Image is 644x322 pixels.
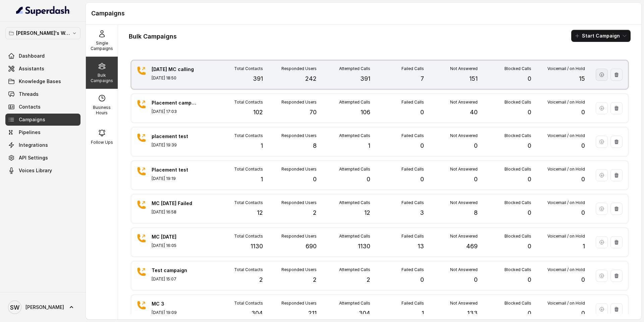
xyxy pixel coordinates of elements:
[152,66,199,73] p: [DATE] MC calling
[19,154,48,161] span: API Settings
[19,53,45,59] span: Dashboard
[19,129,41,136] span: Pipelines
[339,100,370,105] p: Attempted Calls
[251,242,263,251] p: 1130
[16,29,70,37] p: [PERSON_NAME]'s Workspace
[257,208,263,217] p: 12
[528,242,531,251] p: 0
[547,66,585,71] p: Voicemail / on Hold
[152,75,199,81] p: [DATE] 18:50
[571,30,631,42] button: Start Campaign
[450,267,478,272] p: Not Answered
[401,301,424,306] p: Failed Calls
[19,65,44,72] span: Assistants
[474,141,478,150] p: 0
[281,100,317,105] p: Responded Users
[234,167,263,172] p: Total Contacts
[5,75,80,87] a: Knowledge Bases
[5,114,80,126] a: Campaigns
[5,27,80,39] button: [PERSON_NAME]'s Workspace
[261,175,263,184] p: 1
[313,208,317,217] p: 2
[581,309,585,318] p: 0
[281,200,317,205] p: Responded Users
[281,301,317,306] p: Responded Users
[253,108,263,117] p: 102
[547,234,585,239] p: Voicemail / on Hold
[339,167,370,172] p: Attempted Calls
[129,31,177,42] h1: Bulk Campaigns
[234,133,263,138] p: Total Contacts
[450,100,478,105] p: Not Answered
[360,74,370,83] p: 391
[504,167,531,172] p: Blocked Calls
[339,66,370,71] p: Attempted Calls
[528,74,531,83] p: 0
[583,242,585,251] p: 1
[418,242,424,251] p: 13
[91,8,636,19] h1: Campaigns
[450,66,478,71] p: Not Answered
[401,66,424,71] p: Failed Calls
[308,309,317,318] p: 211
[401,267,424,272] p: Failed Calls
[152,109,199,114] p: [DATE] 17:03
[547,301,585,306] p: Voicemail / on Hold
[528,309,531,318] p: 0
[5,139,80,151] a: Integrations
[281,234,317,239] p: Responded Users
[361,108,370,117] p: 106
[234,301,263,306] p: Total Contacts
[234,234,263,239] p: Total Contacts
[358,242,370,251] p: 1130
[89,73,115,83] p: Bulk Campaigns
[152,167,199,173] p: Placement test
[253,74,263,83] p: 391
[401,200,424,205] p: Failed Calls
[339,267,370,272] p: Attempted Calls
[251,309,263,318] p: 304
[581,141,585,150] p: 0
[359,309,370,318] p: 304
[470,108,478,117] p: 40
[234,100,263,105] p: Total Contacts
[152,100,199,106] p: Placement campaign 1
[281,267,317,272] p: Responded Users
[19,104,41,110] span: Contacts
[450,133,478,138] p: Not Answered
[339,133,370,138] p: Attempted Calls
[19,142,48,148] span: Integrations
[474,275,478,284] p: 0
[547,133,585,138] p: Voicemail / on Hold
[450,167,478,172] p: Not Answered
[504,301,531,306] p: Blocked Calls
[5,298,80,317] a: [PERSON_NAME]
[367,175,370,184] p: 0
[547,267,585,272] p: Voicemail / on Hold
[19,91,39,98] span: Threads
[5,101,80,113] a: Contacts
[5,63,80,75] a: Assistants
[420,275,424,284] p: 0
[581,108,585,117] p: 0
[25,304,64,311] span: [PERSON_NAME]
[152,301,199,307] p: MC 3
[306,242,317,251] p: 690
[420,208,424,217] p: 3
[401,133,424,138] p: Failed Calls
[469,74,478,83] p: 151
[474,208,478,217] p: 8
[420,175,424,184] p: 0
[581,208,585,217] p: 0
[504,100,531,105] p: Blocked Calls
[259,275,263,284] p: 2
[528,175,531,184] p: 0
[504,133,531,138] p: Blocked Calls
[152,310,199,315] p: [DATE] 19:09
[305,74,317,83] p: 242
[89,105,115,116] p: Business Hours
[504,200,531,205] p: Blocked Calls
[152,267,199,274] p: Test campaign
[581,175,585,184] p: 0
[466,242,478,251] p: 469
